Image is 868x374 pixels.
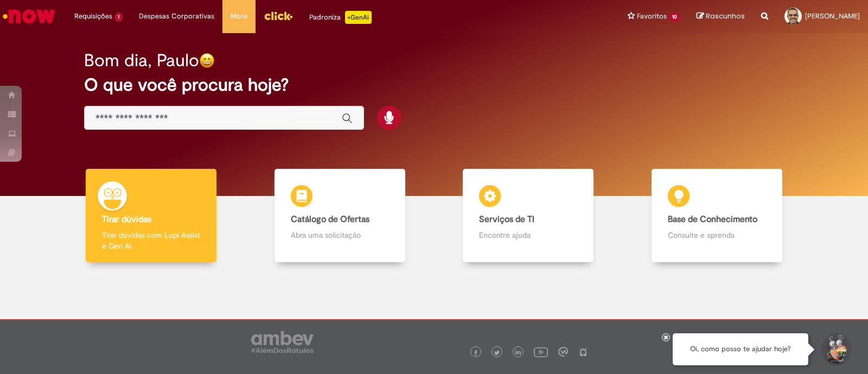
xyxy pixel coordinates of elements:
[309,11,372,24] div: Padroniza
[84,75,784,94] h2: O que você procura hoje?
[479,214,534,225] b: Serviços de TI
[139,11,214,22] span: Despesas Corporativas
[291,214,369,225] b: Catálogo de Ofertas
[74,11,112,22] span: Requisições
[264,8,293,24] img: click_logo_yellow_360x200.png
[515,350,521,356] img: logo_footer_linkedin.png
[494,350,500,356] img: logo_footer_twitter.png
[473,350,478,356] img: logo_footer_facebook.png
[231,11,247,22] span: More
[805,11,860,21] span: [PERSON_NAME]
[57,169,246,263] a: Tirar dúvidas Tirar dúvidas com Lupi Assist e Gen Ai
[434,169,623,263] a: Serviços de TI Encontre ajuda
[246,169,435,263] a: Catálogo de Ofertas Abra uma solicitação
[102,214,151,225] b: Tirar dúvidas
[558,347,568,357] img: logo_footer_workplace.png
[697,11,745,22] a: Rascunhos
[637,11,667,22] span: Favoritos
[623,169,812,263] a: Base de Conhecimento Consulte e aprenda
[291,230,389,240] p: Abra uma solicitação
[819,333,852,366] button: Iniciar Conversa de Suporte
[1,5,57,27] img: ServiceNow
[479,230,577,240] p: Encontre ajuda
[668,230,766,240] p: Consulte e aprenda
[706,11,745,21] span: Rascunhos
[199,53,215,68] img: happy-face.png
[578,347,588,357] img: logo_footer_naosei.png
[84,51,199,70] h2: Bom dia, Paulo
[669,12,680,22] span: 10
[668,214,757,225] b: Base de Conhecimento
[345,11,372,24] p: +GenAi
[251,331,314,353] img: logo_footer_ambev_rotulo_gray.png
[102,230,200,251] p: Tirar dúvidas com Lupi Assist e Gen Ai
[534,345,548,359] img: logo_footer_youtube.png
[114,12,123,22] span: 1
[673,333,808,365] div: Oi, como posso te ajudar hoje?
